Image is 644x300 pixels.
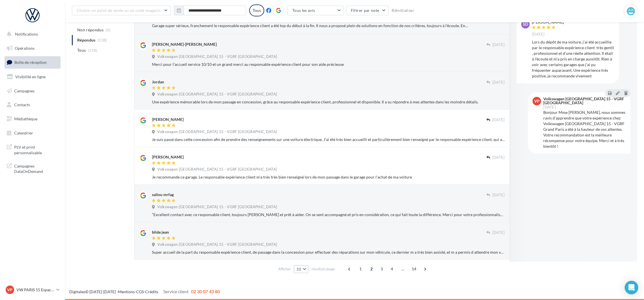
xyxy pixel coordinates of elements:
span: PLV et print personnalisable [14,143,58,155]
span: (138) [88,48,98,53]
a: Mentions [118,289,135,294]
a: Campagnes [3,85,62,97]
span: 2 [367,264,376,273]
div: Merci pour l’accueil service 10/10 et un grand merci au responsable expérience client pour son ai... [152,62,505,67]
div: Jordan [152,79,164,85]
span: VP [7,287,13,293]
a: Médiathèque [3,113,62,125]
span: [DATE] [492,80,505,85]
a: Contacts [3,99,62,111]
span: SD [523,21,528,27]
span: VP [534,98,540,104]
a: VP VW PARIS 15 Espace Suffren [5,284,61,295]
div: Tous [249,5,264,16]
span: résultats/page [312,266,335,272]
button: Tous les avis [287,6,344,15]
span: Service client [163,289,189,294]
a: Boîte de réception [3,56,62,68]
div: [PERSON_NAME] [152,154,184,160]
span: © [DATE]-[DATE] - - - [69,289,220,294]
a: CGS [136,289,144,294]
span: Opérations [15,46,35,51]
span: [DATE] [492,230,505,235]
div: Open Intercom Messenger [625,281,638,294]
span: [DATE] [492,193,505,198]
a: Crédits [145,289,158,294]
span: Choisir un point de vente ou un code magasin [77,8,160,13]
span: [DATE] [492,155,505,160]
span: Volkswagen [GEOGRAPHIC_DATA] 15 - VGRF [GEOGRAPHIC_DATA] [157,129,277,134]
span: Non répondus [77,27,104,33]
div: [PERSON_NAME] [532,20,564,24]
span: Volkswagen [GEOGRAPHIC_DATA] 15 - VGRF [GEOGRAPHIC_DATA] [157,92,277,97]
a: Calendrier [3,127,62,139]
span: Médiathèque [14,116,37,121]
span: 02 30 07 43 80 [191,289,220,294]
span: Calendrier [14,131,33,135]
button: 10 [294,265,308,273]
div: Lors du dépôt de ma voiture, j’ai été accueillie par le responsable expérience client très gentil... [532,39,615,79]
a: PLV et print personnalisable [3,141,62,158]
span: Volkswagen [GEOGRAPHIC_DATA] 15 - VGRF [GEOGRAPHIC_DATA] [157,242,277,247]
span: 10 [297,267,301,271]
span: Campagnes [14,88,35,93]
span: 1 [356,264,365,273]
div: [PERSON_NAME]-[PERSON_NAME] [152,42,217,47]
span: Volkswagen [GEOGRAPHIC_DATA] 15 - VGRF [GEOGRAPHIC_DATA] [157,54,277,59]
span: [DATE] [532,32,544,37]
div: Super accueil de la part du responsable expérience client, de passage dans la concession pour eff... [152,249,505,255]
a: Digitaleo [69,289,85,294]
span: Notifications [15,32,38,36]
div: “Excellent contact avec ce responsable client, toujours [PERSON_NAME] et prêt à aider. On se sent... [152,212,505,218]
div: saliou mrfag [152,192,174,197]
span: 14 [409,264,419,273]
div: Je recommande ce garage. Le responsable expérience client m'a très très bien renseigné lors de mo... [152,174,505,180]
span: (0) [106,28,111,32]
button: Réinitialiser [390,7,417,14]
span: ... [398,264,407,273]
span: Campagnes DataOnDemand [14,162,58,174]
button: Choisir un point de vente ou un code magasin [72,6,171,15]
span: Tous les avis [292,8,315,13]
div: [PERSON_NAME] [152,117,184,122]
div: Bonjour Mme [PERSON_NAME], nous sommes ravis d'apprendre que votre expérience chez Volkswagen [GE... [543,110,626,149]
div: blide jean [152,229,169,235]
span: Boîte de réception [14,60,47,65]
span: 4 [387,264,396,273]
span: Contacts [14,102,30,107]
span: 3 [377,264,386,273]
div: Je suis passé dans cette concession afin de prendre des renseignements sur une voiture électrique... [152,137,505,142]
span: Volkswagen [GEOGRAPHIC_DATA] 15 - VGRF [GEOGRAPHIC_DATA] [157,205,277,210]
button: Filtrer par note [346,6,389,15]
span: [DATE] [492,118,505,123]
span: [DATE] [543,105,556,109]
div: Une expérience mémorable lors de mon passage en concession, grâce au responsable expérience clien... [152,99,505,105]
span: Volkswagen [GEOGRAPHIC_DATA] 15 - VGRF [GEOGRAPHIC_DATA] [157,167,277,172]
span: Visibilité en ligne [15,74,46,79]
button: Notifications [3,28,59,40]
div: Garage super sérieux, franchement le responsable expérience client a été top du début à la fin. I... [152,23,468,29]
span: [DATE] [492,42,505,47]
div: Volkswagen [GEOGRAPHIC_DATA] 15 - VGRF [GEOGRAPHIC_DATA] [543,97,625,105]
a: Visibilité en ligne [3,71,62,83]
p: VW PARIS 15 Espace Suffren [16,287,54,293]
span: Afficher [278,266,291,272]
a: Campagnes DataOnDemand [3,160,62,177]
span: Tous [77,47,86,53]
a: Opérations [3,42,62,54]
